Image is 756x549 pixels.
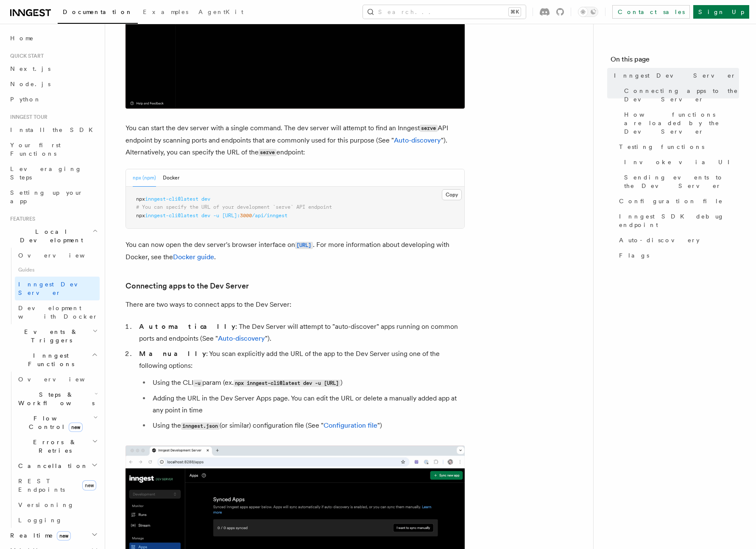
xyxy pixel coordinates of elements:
[193,380,202,387] code: -u
[7,248,100,324] div: Local Development
[58,3,138,24] a: Documentation
[173,253,214,261] a: Docker guide
[18,478,65,493] span: REST Endpoints
[624,87,739,104] span: Connecting apps to the Dev Server
[82,480,96,490] span: new
[15,300,100,324] a: Development with Docker
[234,380,340,387] code: npx inngest-cli@latest dev -u [URL]
[201,213,210,218] span: dev
[624,158,737,166] span: Invoke via UI
[621,83,739,107] a: Connecting apps to the Dev Server
[7,324,100,348] button: Events & Triggers
[10,34,34,42] span: Home
[7,122,100,137] a: Install the SDK
[611,54,739,68] h4: On this page
[7,528,100,543] button: Realtimenew
[619,143,704,151] span: Testing functions
[7,161,100,185] a: Leveraging Steps
[126,122,465,159] p: You can start the dev server with a single command. The dev server will attempt to find an Innges...
[619,197,723,205] span: Configuration file
[7,351,92,368] span: Inngest Functions
[15,277,100,300] a: Inngest Dev Server
[259,149,276,156] code: serve
[18,281,91,296] span: Inngest Dev Server
[295,241,313,249] a: [URL]
[619,212,739,229] span: Inngest SDK debug endpoint
[7,216,35,222] span: Features
[619,236,700,244] span: Auto-discovery
[222,213,240,218] span: [URL]:
[15,248,100,263] a: Overview
[7,92,100,107] a: Python
[621,107,739,139] a: How functions are loaded by the Dev Server
[15,497,100,513] a: Versioning
[614,71,736,80] span: Inngest Dev Server
[15,390,95,407] span: Steps & Workflows
[616,193,739,209] a: Configuration file
[126,239,465,263] p: You can now open the dev server's browser interface on . For more information about developing wi...
[145,196,198,202] span: inngest-cli@latest
[10,96,41,103] span: Python
[193,3,248,23] a: AgentKit
[7,348,100,372] button: Inngest Functions
[139,322,235,331] strong: Automatically
[213,213,219,218] span: -u
[7,531,71,540] span: Realtime
[136,213,145,218] span: npx
[69,423,83,432] span: new
[394,136,441,144] a: Auto-discovery
[7,114,47,120] span: Inngest tour
[7,328,92,345] span: Events & Triggers
[18,376,106,383] span: Overview
[7,227,92,244] span: Local Development
[133,169,156,187] button: npx (npm)
[136,204,332,210] span: # You can specify the URL of your development `serve` API endpoint
[163,169,179,187] button: Docker
[10,81,50,87] span: Node.js
[15,434,100,458] button: Errors & Retries
[138,3,193,23] a: Examples
[442,189,462,200] button: Copy
[63,8,133,15] span: Documentation
[363,5,526,19] button: Search...⌘K
[7,53,44,59] span: Quick start
[616,209,739,232] a: Inngest SDK debug endpoint
[15,414,93,431] span: Flow Control
[15,462,88,470] span: Cancellation
[616,248,739,263] a: Flags
[7,185,100,209] a: Setting up your app
[7,61,100,76] a: Next.js
[7,224,100,248] button: Local Development
[611,68,739,83] a: Inngest Dev Server
[624,110,739,136] span: How functions are loaded by the Dev Server
[15,372,100,387] a: Overview
[18,517,62,524] span: Logging
[295,242,313,249] code: [URL]
[10,126,98,133] span: Install the SDK
[201,196,210,202] span: dev
[616,232,739,248] a: Auto-discovery
[578,7,598,17] button: Toggle dark mode
[7,137,100,161] a: Your first Functions
[15,473,100,497] a: REST Endpointsnew
[150,392,465,416] li: Adding the URL in the Dev Server Apps page. You can edit the URL or delete a manually added app a...
[150,377,465,389] li: Using the CLI param (ex. )
[7,372,100,528] div: Inngest Functions
[7,31,100,46] a: Home
[18,501,74,508] span: Versioning
[137,348,465,432] li: : You scan explicitly add the URL of the app to the Dev Server using one of the following options:
[15,387,100,411] button: Steps & Workflows
[126,299,465,311] p: There are two ways to connect apps to the Dev Server:
[145,213,198,218] span: inngest-cli@latest
[137,321,465,345] li: : The Dev Server will attempt to "auto-discover" apps running on common ports and endpoints (See ...
[181,423,220,430] code: inngest.json
[612,5,690,19] a: Contact sales
[619,251,649,260] span: Flags
[150,420,465,432] li: Using the (or similar) configuration file (See " ")
[198,8,243,15] span: AgentKit
[18,252,106,259] span: Overview
[57,531,71,541] span: new
[621,154,739,170] a: Invoke via UI
[324,421,377,429] a: Configuration file
[624,173,739,190] span: Sending events to the Dev Server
